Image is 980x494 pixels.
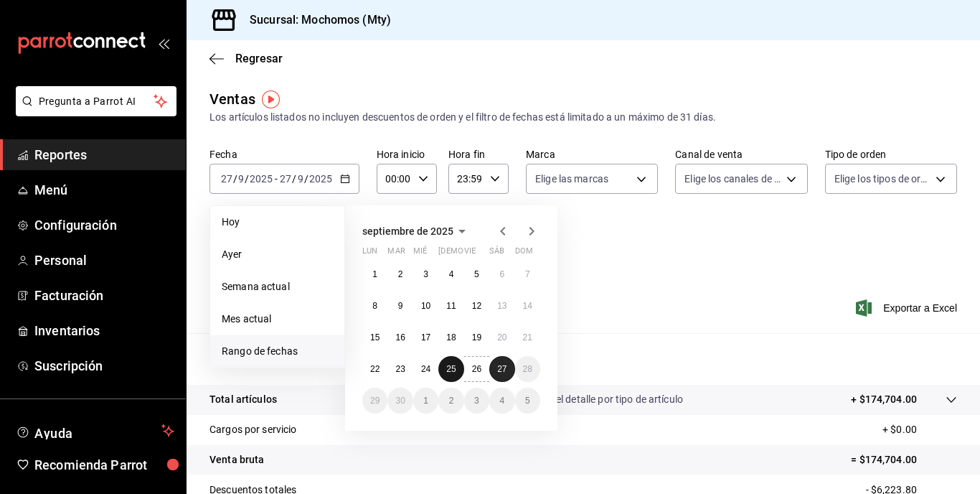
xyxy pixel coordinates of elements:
abbr: 1 de octubre de 2025 [423,396,428,406]
button: 19 de septiembre de 2025 [464,325,489,350]
span: Configuración [34,215,174,235]
abbr: 14 de septiembre de 2025 [523,301,532,311]
p: Total artículos [209,392,277,407]
button: Tooltip marker [262,90,280,108]
input: -- [220,173,233,185]
abbr: 8 de septiembre de 2025 [372,301,377,311]
button: 17 de septiembre de 2025 [413,325,438,350]
div: Ventas [209,88,255,110]
abbr: viernes [464,246,476,261]
abbr: 4 de septiembre de 2025 [449,269,454,279]
input: -- [237,173,245,185]
button: 29 de septiembre de 2025 [362,388,387,414]
button: 4 de septiembre de 2025 [438,261,463,287]
button: 25 de septiembre de 2025 [438,356,463,382]
abbr: 4 de octubre de 2025 [499,396,504,406]
label: Hora inicio [377,149,437,159]
button: 8 de septiembre de 2025 [362,293,387,319]
abbr: 2 de octubre de 2025 [449,396,454,406]
span: / [292,173,296,185]
span: Mes actual [222,312,333,327]
label: Marca [526,149,658,159]
abbr: 10 de septiembre de 2025 [421,301,430,311]
button: 4 de octubre de 2025 [489,388,514,414]
span: Recomienda Parrot [34,455,174,475]
abbr: 19 de septiembre de 2025 [472,332,481,342]
span: Rango de fechas [222,344,333,359]
span: Ayuda [34,422,156,439]
button: 13 de septiembre de 2025 [489,293,514,319]
button: 11 de septiembre de 2025 [438,293,463,319]
abbr: domingo [515,246,533,261]
abbr: sábado [489,246,504,261]
abbr: 28 de septiembre de 2025 [523,364,532,374]
button: 23 de septiembre de 2025 [387,356,413,382]
button: 5 de septiembre de 2025 [464,261,489,287]
span: - [275,173,278,185]
button: 3 de septiembre de 2025 [413,261,438,287]
abbr: 3 de octubre de 2025 [474,396,479,406]
abbr: 16 de septiembre de 2025 [395,332,405,342]
abbr: 30 de septiembre de 2025 [395,396,405,406]
p: + $174,704.00 [851,392,917,407]
button: 10 de septiembre de 2025 [413,293,438,319]
span: Semana actual [222,279,333,294]
abbr: 12 de septiembre de 2025 [472,301,481,311]
button: septiembre de 2025 [362,223,471,240]
abbr: lunes [362,246,377,261]
button: 30 de septiembre de 2025 [387,388,413,414]
button: 16 de septiembre de 2025 [387,325,413,350]
span: Facturación [34,286,174,305]
label: Tipo de orden [825,149,957,159]
button: 1 de septiembre de 2025 [362,261,387,287]
p: = $174,704.00 [851,452,957,467]
abbr: 20 de septiembre de 2025 [497,332,507,342]
button: 5 de octubre de 2025 [515,388,540,414]
p: + $0.00 [882,422,957,437]
abbr: miércoles [413,246,427,261]
span: / [233,173,237,185]
span: Regresar [235,52,283,65]
abbr: 29 de septiembre de 2025 [370,396,380,406]
button: 3 de octubre de 2025 [464,388,489,414]
button: 20 de septiembre de 2025 [489,325,514,350]
abbr: 18 de septiembre de 2025 [446,332,456,342]
span: Inventarios [34,321,174,340]
span: Elige los canales de venta [684,172,781,186]
button: 22 de septiembre de 2025 [362,356,387,382]
label: Canal de venta [675,149,807,159]
abbr: 26 de septiembre de 2025 [472,364,481,374]
abbr: 22 de septiembre de 2025 [370,364,380,374]
div: Los artículos listados no incluyen descuentos de orden y el filtro de fechas está limitado a un m... [209,110,957,125]
button: 7 de septiembre de 2025 [515,261,540,287]
label: Fecha [209,149,359,159]
abbr: 17 de septiembre de 2025 [421,332,430,342]
span: Elige las marcas [535,172,608,186]
button: Exportar a Excel [859,299,957,317]
abbr: 7 de septiembre de 2025 [525,269,530,279]
span: Pregunta a Parrot AI [39,94,154,109]
abbr: 3 de septiembre de 2025 [423,269,428,279]
button: Pregunta a Parrot AI [16,86,176,116]
span: Hoy [222,215,333,230]
abbr: 23 de septiembre de 2025 [395,364,405,374]
abbr: 15 de septiembre de 2025 [370,332,380,342]
input: ---- [249,173,273,185]
abbr: 6 de septiembre de 2025 [499,269,504,279]
input: -- [279,173,292,185]
button: 9 de septiembre de 2025 [387,293,413,319]
span: Menú [34,180,174,200]
abbr: 25 de septiembre de 2025 [446,364,456,374]
button: 26 de septiembre de 2025 [464,356,489,382]
button: 18 de septiembre de 2025 [438,325,463,350]
input: ---- [308,173,333,185]
button: 1 de octubre de 2025 [413,388,438,414]
abbr: 2 de septiembre de 2025 [398,269,403,279]
abbr: 5 de septiembre de 2025 [474,269,479,279]
abbr: 9 de septiembre de 2025 [398,301,403,311]
span: / [304,173,308,185]
abbr: 13 de septiembre de 2025 [497,301,507,311]
abbr: 1 de septiembre de 2025 [372,269,377,279]
button: 12 de septiembre de 2025 [464,293,489,319]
